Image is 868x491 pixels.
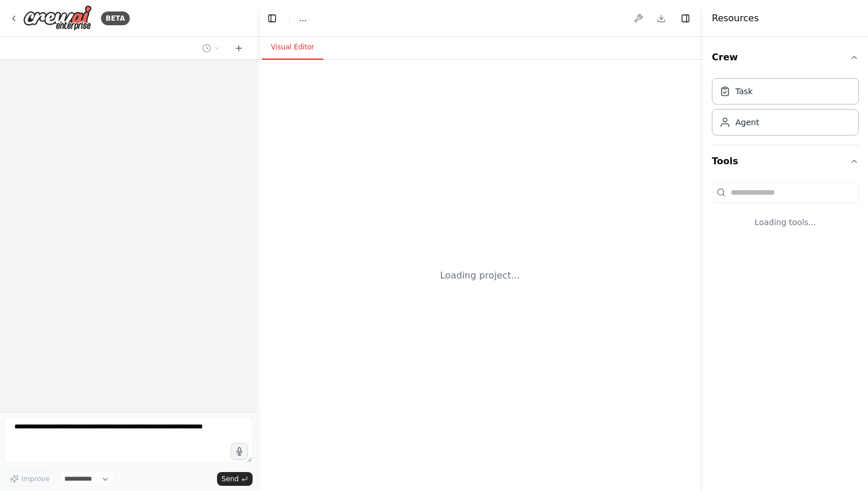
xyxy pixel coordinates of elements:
button: Tools [712,145,859,177]
div: Loading project... [440,269,520,283]
button: Start a new chat [230,41,248,55]
nav: breadcrumb [299,13,307,24]
button: Improve [5,471,55,486]
button: Hide right sidebar [677,10,693,26]
span: Send [222,474,239,484]
span: ... [299,13,307,24]
div: BETA [101,11,130,25]
button: Click to speak your automation idea [231,443,248,460]
div: Tools [712,177,859,246]
div: Crew [712,74,859,145]
button: Switch to previous chat [197,41,225,55]
div: Task [735,86,753,97]
h4: Resources [712,11,759,25]
div: Loading tools... [712,207,859,237]
span: Improve [21,474,49,484]
button: Hide left sidebar [264,10,280,26]
img: Logo [23,5,92,31]
div: Agent [735,117,759,128]
button: Visual Editor [262,36,323,60]
button: Send [217,472,253,486]
button: Crew [712,41,859,74]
